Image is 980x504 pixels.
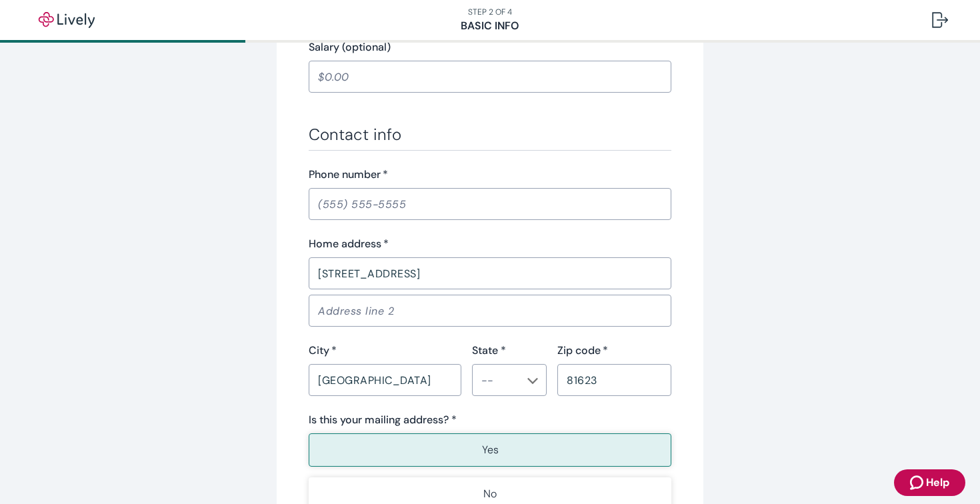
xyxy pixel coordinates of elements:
[309,297,671,324] input: Address line 2
[309,63,671,90] input: $0.00
[309,167,388,183] label: Phone number
[483,486,497,502] p: No
[526,374,539,387] button: Open
[29,12,104,28] img: Lively
[910,475,926,491] svg: Zendesk support icon
[309,191,671,217] input: (555) 555-5555
[309,260,671,287] input: Address line 1
[527,375,538,386] svg: Chevron icon
[309,236,389,252] label: Home address
[894,469,965,496] button: Zendesk support iconHelp
[557,343,608,359] label: Zip code
[309,39,391,55] label: Salary (optional)
[309,367,461,393] input: City
[309,412,457,428] label: Is this your mailing address? *
[482,442,499,458] p: Yes
[557,367,671,393] input: Zip code
[926,475,949,491] span: Help
[476,371,521,389] input: --
[472,343,506,359] label: State *
[921,4,959,36] button: Log out
[309,125,671,145] h3: Contact info
[309,343,337,359] label: City
[309,433,671,467] button: Yes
